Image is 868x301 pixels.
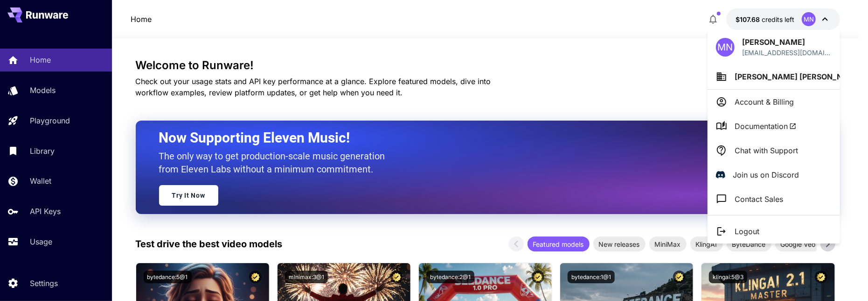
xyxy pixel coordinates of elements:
div: Domain: [URL] [24,24,66,32]
div: Domain Overview [35,55,83,61]
p: [EMAIL_ADDRESS][DOMAIN_NAME] [742,48,832,57]
img: tab_domain_overview_orange.svg [25,54,33,62]
p: Chat with Support [735,145,798,156]
div: MN [716,38,735,57]
div: Keywords by Traffic [103,55,157,61]
div: minhnguyen0201@gmail.com [742,48,832,57]
span: [PERSON_NAME] [PERSON_NAME].. [735,72,867,81]
img: website_grey.svg [15,24,22,32]
div: v 4.0.25 [26,15,46,22]
span: Documentation [735,121,797,132]
p: Join us on Discord [733,169,799,180]
p: Account & Billing [735,96,794,107]
p: Contact Sales [735,193,783,205]
img: logo_orange.svg [15,15,22,22]
p: Logout [735,226,759,237]
button: [PERSON_NAME] [PERSON_NAME].. [708,64,840,89]
img: tab_keywords_by_traffic_grey.svg [93,54,100,62]
p: [PERSON_NAME] [742,36,832,48]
